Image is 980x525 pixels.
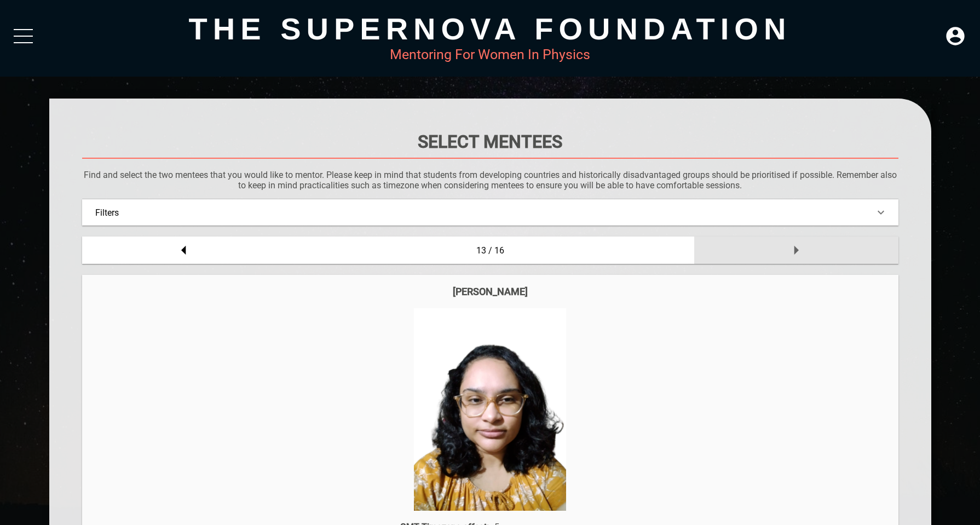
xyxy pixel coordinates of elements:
p: Find and select the two mentees that you would like to mentor. Please keep in mind that students ... [82,170,898,191]
div: 13 / 16 [286,236,694,264]
div: Mentoring For Women In Physics [49,47,931,62]
div: Filters [82,199,898,226]
h1: Select Mentees [82,131,898,152]
div: The Supernova Foundation [49,11,931,47]
div: Filters [95,207,885,218]
div: [PERSON_NAME] [93,286,887,297]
